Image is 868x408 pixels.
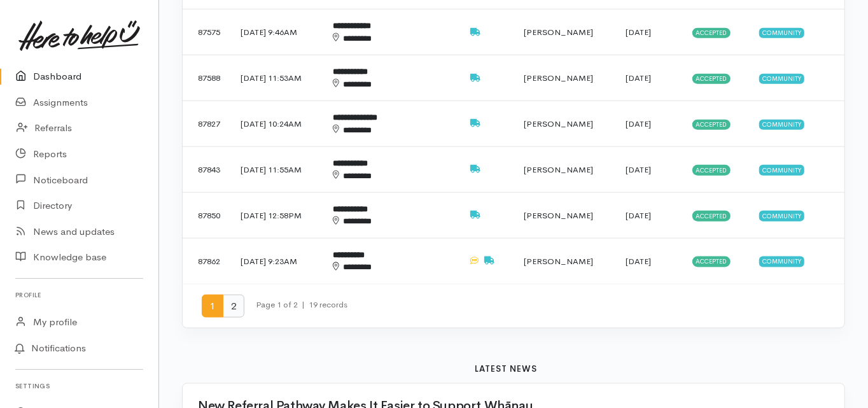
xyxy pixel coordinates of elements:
td: [PERSON_NAME] [514,101,615,147]
h6: Profile [15,286,143,304]
time: [DATE] [626,73,651,83]
td: [DATE] 9:23AM [230,238,323,283]
span: Community [759,165,804,175]
td: 87575 [183,10,230,55]
span: | [302,299,305,310]
time: [DATE] [626,27,651,38]
span: 2 [223,295,244,318]
span: Community [759,28,804,38]
span: Accepted [692,165,731,175]
span: Community [759,257,804,267]
span: Accepted [692,257,731,267]
small: Page 1 of 2 19 records [256,295,347,328]
td: 87843 [183,147,230,193]
time: [DATE] [626,118,651,129]
time: [DATE] [626,164,651,175]
span: Accepted [692,74,731,84]
td: [PERSON_NAME] [514,55,615,101]
td: [DATE] 12:58PM [230,192,323,238]
span: Accepted [692,120,731,130]
h6: Settings [15,377,143,395]
span: Accepted [692,211,731,221]
td: [DATE] 11:53AM [230,55,323,101]
td: [DATE] 10:24AM [230,101,323,147]
td: [PERSON_NAME] [514,192,615,238]
td: [DATE] 9:46AM [230,10,323,55]
span: Community [759,120,804,130]
span: Community [759,74,804,84]
td: [PERSON_NAME] [514,10,615,55]
td: 87862 [183,238,230,283]
td: [PERSON_NAME] [514,238,615,283]
span: Accepted [692,28,731,38]
td: 87827 [183,101,230,147]
td: 87850 [183,192,230,238]
b: Latest news [475,363,537,374]
td: [DATE] 11:55AM [230,147,323,193]
span: Community [759,211,804,221]
span: 1 [202,295,223,318]
time: [DATE] [626,256,651,267]
td: 87588 [183,55,230,101]
td: [PERSON_NAME] [514,147,615,193]
time: [DATE] [626,210,651,221]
